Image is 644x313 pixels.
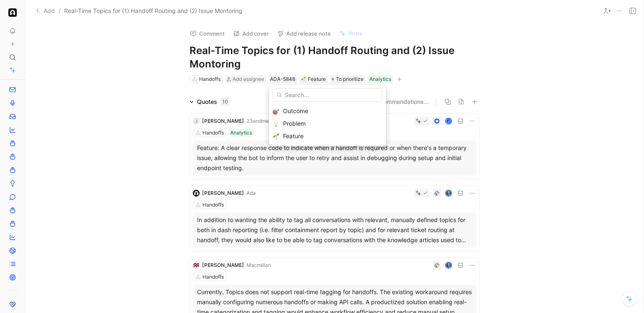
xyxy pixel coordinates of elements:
[273,133,280,140] img: 🌱
[283,120,306,127] span: Problem
[283,107,308,114] span: Outcome
[273,108,280,114] img: 🎯
[273,120,280,127] img: 💡
[273,88,383,101] input: Search...
[283,132,304,140] span: Feature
